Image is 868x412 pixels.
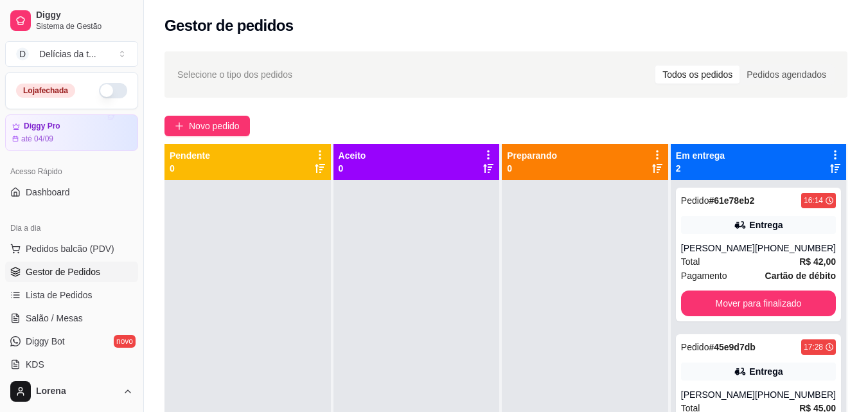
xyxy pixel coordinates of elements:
[5,161,138,182] div: Acesso Rápido
[175,121,184,130] span: plus
[681,269,727,283] span: Pagamento
[26,312,83,325] span: Salão / Mesas
[5,182,138,202] a: Dashboard
[16,48,29,60] span: D
[170,162,210,175] p: 0
[26,265,100,278] span: Gestor de Pedidos
[799,256,836,267] strong: R$ 42,00
[36,10,133,21] span: Diggy
[339,162,366,175] p: 0
[709,195,754,206] strong: # 61e78eb2
[5,41,138,67] button: Select a team
[26,289,93,301] span: Lista de Pedidos
[765,271,836,281] strong: Cartão de débito
[26,358,44,371] span: KDS
[36,386,118,397] span: Lorena
[755,242,836,255] div: [PHONE_NUMBER]
[681,242,755,255] div: [PERSON_NAME]
[26,242,114,255] span: Pedidos balcão (PDV)
[5,376,138,407] button: Lorena
[681,291,836,316] button: Mover para finalizado
[804,342,823,352] div: 17:28
[5,331,138,352] a: Diggy Botnovo
[507,149,557,162] p: Preparando
[507,162,557,175] p: 0
[5,285,138,305] a: Lista de Pedidos
[164,15,294,36] h2: Gestor de pedidos
[39,48,96,60] div: Delícias da t ...
[16,84,75,98] div: Loja fechada
[740,66,833,84] div: Pedidos agendados
[749,219,783,231] div: Entrega
[681,255,700,269] span: Total
[5,238,138,259] button: Pedidos balcão (PDV)
[5,262,138,282] a: Gestor de Pedidos
[5,5,138,36] a: DiggySistema de Gestão
[681,388,755,401] div: [PERSON_NAME]
[655,66,740,84] div: Todos os pedidos
[676,149,725,162] p: Em entrega
[26,335,65,348] span: Diggy Bot
[676,162,725,175] p: 2
[5,218,138,238] div: Dia a dia
[339,149,366,162] p: Aceito
[177,67,292,82] span: Selecione o tipo dos pedidos
[681,195,709,206] span: Pedido
[26,186,70,199] span: Dashboard
[36,21,133,31] span: Sistema de Gestão
[170,149,210,162] p: Pendente
[5,354,138,375] a: KDS
[804,195,823,206] div: 16:14
[749,365,783,378] div: Entrega
[5,114,138,151] a: Diggy Proaté 04/09
[755,388,836,401] div: [PHONE_NUMBER]
[24,121,60,131] article: Diggy Pro
[189,119,240,133] span: Novo pedido
[21,134,53,144] article: até 04/09
[681,342,709,352] span: Pedido
[709,342,755,352] strong: # 45e9d7db
[164,116,250,136] button: Novo pedido
[5,308,138,328] a: Salão / Mesas
[99,83,127,98] button: Alterar Status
